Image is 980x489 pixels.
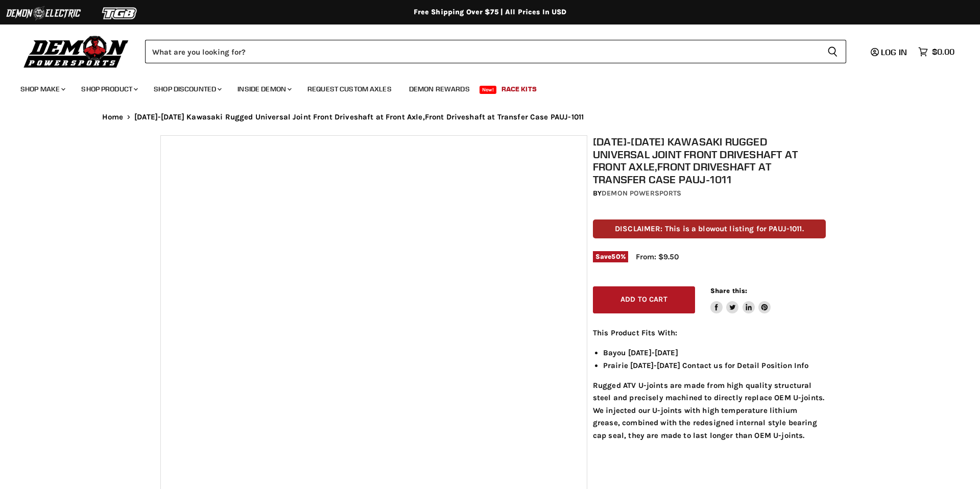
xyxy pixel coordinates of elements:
span: Save % [593,251,628,262]
form: Product [145,40,846,63]
span: From: $9.50 [636,252,679,261]
aside: Share this: [710,286,771,313]
li: Prairie [DATE]-[DATE] Contact us for Detail Position Info [603,359,826,372]
a: Shop Make [13,79,71,100]
div: Rugged ATV U-joints are made from high quality structural steel and precisely machined to directl... [593,327,826,442]
div: Free Shipping Over $75 | All Prices In USD [82,8,899,17]
div: by [593,188,826,199]
p: This Product Fits With: [593,327,826,339]
span: Share this: [710,287,747,295]
a: $0.00 [913,44,960,59]
nav: Breadcrumbs [82,113,899,121]
h1: [DATE]-[DATE] Kawasaki Rugged Universal Joint Front Driveshaft at Front Axle,Front Driveshaft at ... [593,135,826,186]
p: DISCLAIMER: This is a blowout listing for PAUJ-1011. [593,219,826,238]
a: Race Kits [494,79,544,100]
a: Request Custom Axles [300,79,399,100]
img: Demon Powersports [20,33,132,69]
a: Shop Product [74,79,144,100]
span: 50 [611,253,620,260]
a: Shop Discounted [146,79,228,100]
a: Home [102,113,124,121]
button: Add to cart [593,286,695,313]
li: Bayou [DATE]-[DATE] [603,347,826,359]
span: New! [480,86,497,94]
input: Search [145,40,819,63]
img: TGB Logo 2 [82,4,158,23]
span: $0.00 [932,47,954,57]
a: Demon Powersports [602,189,681,198]
a: Demon Rewards [401,79,477,100]
ul: Main menu [13,75,952,100]
span: Add to cart [620,295,667,304]
button: Search [819,40,846,63]
span: Log in [881,47,907,57]
span: [DATE]-[DATE] Kawasaki Rugged Universal Joint Front Driveshaft at Front Axle,Front Driveshaft at ... [134,113,584,121]
a: Log in [866,47,913,57]
a: Inside Demon [230,79,298,100]
img: Demon Electric Logo 2 [5,4,82,23]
